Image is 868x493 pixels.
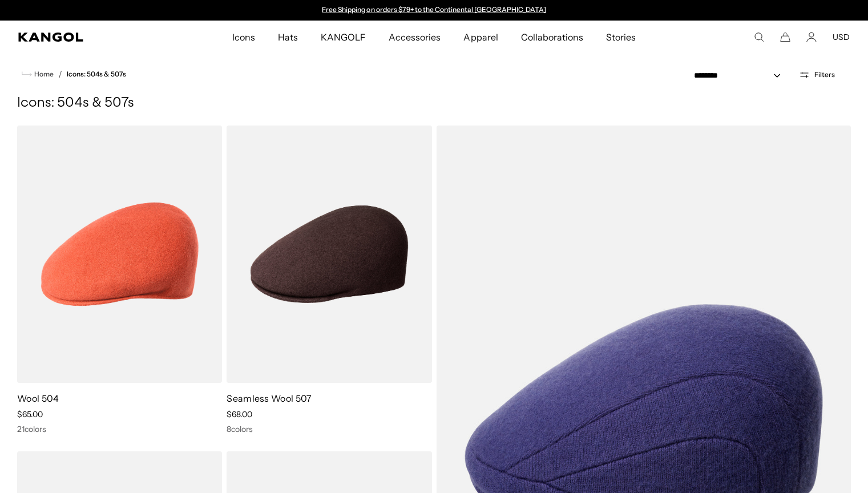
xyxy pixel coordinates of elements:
a: Stories [595,21,647,54]
button: Open filters [792,70,842,80]
a: Wool 504 [17,393,59,404]
slideshow-component: Announcement bar [317,6,552,15]
a: Home [22,69,54,79]
span: Accessories [389,21,441,54]
a: KANGOLF [309,21,377,54]
span: Stories [606,21,636,54]
span: Icons [232,21,255,54]
div: 1 of 2 [317,6,552,15]
select: Sort by: Featured [689,70,792,82]
img: Wool 504 [17,126,222,383]
a: Apparel [452,21,509,54]
a: Seamless Wool 507 [227,393,312,404]
span: Collaborations [521,21,583,54]
a: Icons [221,21,267,54]
span: $68.00 [227,409,252,419]
a: Kangol [18,33,153,42]
img: Seamless Wool 507 [227,126,431,383]
div: Announcement [317,6,552,15]
span: Apparel [463,21,498,54]
span: $65.00 [17,409,43,419]
span: KANGOLF [321,21,366,54]
a: Free Shipping on orders $79+ to the Continental [GEOGRAPHIC_DATA] [322,5,546,14]
a: Collaborations [510,21,595,54]
li: / [54,67,62,81]
a: Icons: 504s & 507s [67,70,126,78]
span: Hats [278,21,298,54]
button: USD [833,32,850,42]
span: Home [32,70,54,78]
h1: Icons: 504s & 507s [17,95,851,112]
span: Filters [814,71,835,79]
div: 8 colors [227,424,431,434]
a: Account [806,32,817,42]
a: Accessories [377,21,452,54]
div: 21 colors [17,424,222,434]
summary: Search here [754,32,764,42]
button: Cart [780,32,790,42]
a: Hats [267,21,309,54]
